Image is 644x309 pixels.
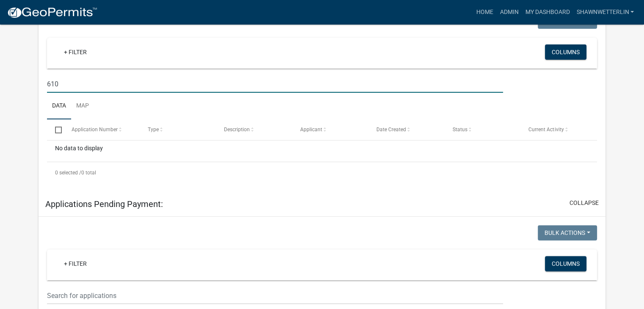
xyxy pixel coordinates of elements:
[569,199,599,207] button: collapse
[520,119,597,140] datatable-header-cell: Current Activity
[72,127,118,132] span: Application Number
[57,44,94,60] a: + Filter
[528,127,564,132] span: Current Activity
[55,170,81,176] span: 0 selected /
[452,127,467,132] span: Status
[376,127,406,132] span: Date Created
[139,119,216,140] datatable-header-cell: Type
[47,287,503,304] input: Search for applications
[473,4,496,20] a: Home
[39,5,605,192] div: collapse
[368,119,444,140] datatable-header-cell: Date Created
[300,127,322,132] span: Applicant
[47,119,63,140] datatable-header-cell: Select
[57,256,94,271] a: + Filter
[47,162,597,183] div: 0 total
[292,119,368,140] datatable-header-cell: Applicant
[47,75,503,93] input: Search for applications
[47,93,71,120] a: Data
[444,119,520,140] datatable-header-cell: Status
[45,199,163,209] h5: Applications Pending Payment:
[522,4,573,20] a: My Dashboard
[224,127,250,132] span: Description
[216,119,292,140] datatable-header-cell: Description
[538,225,597,240] button: Bulk Actions
[496,4,522,20] a: Admin
[573,4,637,20] a: ShawnWetterlin
[148,127,159,132] span: Type
[545,256,586,271] button: Columns
[63,119,139,140] datatable-header-cell: Application Number
[47,141,597,162] div: No data to display
[71,93,94,120] a: Map
[545,44,586,60] button: Columns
